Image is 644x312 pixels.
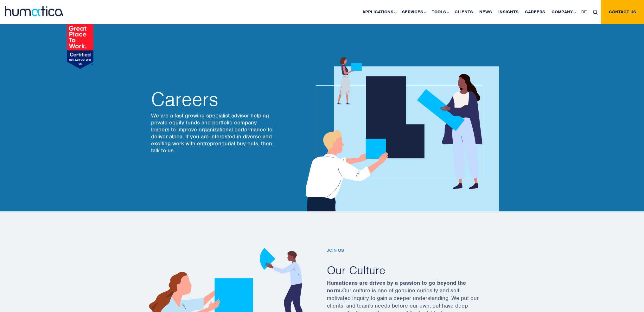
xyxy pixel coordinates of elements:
[300,57,499,211] img: about_banner1
[5,6,63,16] img: logo
[327,263,498,277] h2: Our Culture
[327,279,466,294] strong: Humaticans are driven by a passion to go beyond the norm.
[593,10,598,15] img: search_icon
[151,112,275,154] p: We are a fast growing specialist advisor helping private equity funds and portfolio company leade...
[581,9,587,15] span: DE
[151,90,275,109] h2: Careers
[327,248,498,253] h6: Join us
